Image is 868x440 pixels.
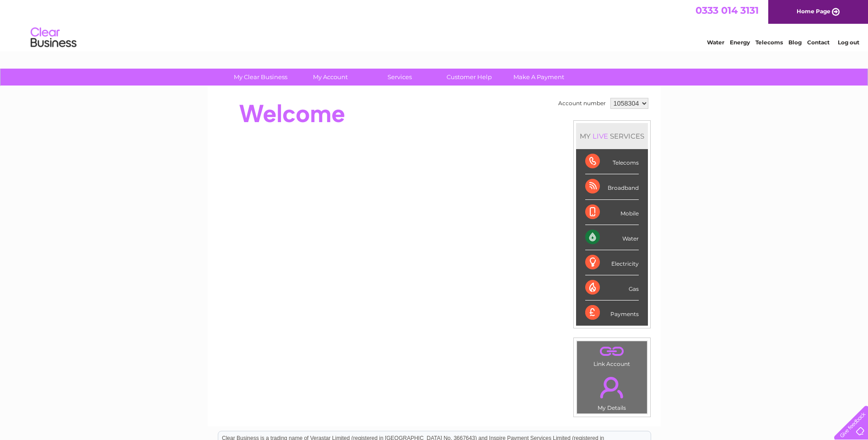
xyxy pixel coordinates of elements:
[788,39,802,46] a: Blog
[223,69,298,86] a: My Clear Business
[30,24,77,52] img: logo.png
[695,5,759,16] a: 0333 014 3131
[585,250,639,275] div: Electricity
[577,341,647,370] td: Link Account
[576,123,648,149] div: MY SERVICES
[591,132,610,140] div: LIVE
[362,69,437,86] a: Services
[556,96,608,111] td: Account number
[707,39,724,46] a: Water
[807,39,830,46] a: Contact
[585,200,639,225] div: Mobile
[585,149,639,174] div: Telecoms
[579,343,645,360] a: .
[585,225,639,250] div: Water
[431,69,507,86] a: Customer Help
[585,300,639,325] div: Payments
[730,39,750,46] a: Energy
[755,39,783,46] a: Telecoms
[585,174,639,199] div: Broadband
[577,369,647,414] td: My Details
[292,69,368,86] a: My Account
[218,5,651,44] div: Clear Business is a trading name of Verastar Limited (registered in [GEOGRAPHIC_DATA] No. 3667643...
[838,39,859,46] a: Log out
[585,275,639,300] div: Gas
[501,69,577,86] a: Make A Payment
[579,371,645,403] a: .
